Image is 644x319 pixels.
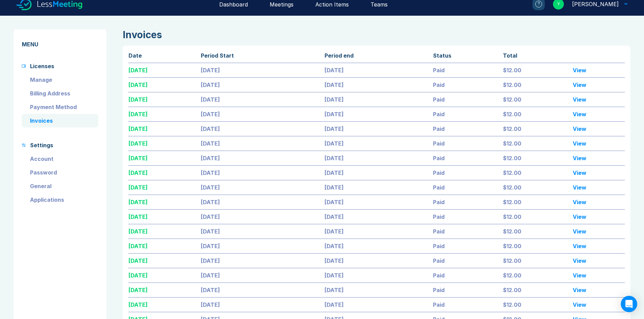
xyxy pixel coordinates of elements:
div: [DATE] [201,225,324,238]
a: Invoices [22,114,98,127]
a: Applications [22,193,98,207]
a: View [573,299,586,311]
div: $12.00 [503,210,572,224]
a: View [573,225,586,238]
div: [DATE] [201,254,324,268]
div: paid [433,254,502,268]
div: paid [433,151,502,165]
div: [DATE] [201,210,324,224]
div: Period end [325,51,433,62]
div: paid [433,122,502,136]
div: [DATE] [201,181,324,194]
div: [DATE] [129,151,200,165]
a: View [573,93,586,106]
div: Status [433,51,502,62]
div: [DATE] [325,166,433,180]
div: paid [433,107,502,121]
div: $12.00 [503,239,572,253]
a: View [573,137,586,150]
div: Licenses [30,62,54,70]
a: View [573,181,586,194]
div: [DATE] [201,93,324,106]
div: [DATE] [129,210,200,224]
div: $12.00 [503,254,572,268]
div: [DATE] [201,283,324,297]
div: [DATE] [325,283,433,297]
img: settings-primary.svg [22,143,26,147]
a: View [573,79,586,91]
div: paid [433,137,502,150]
div: paid [433,93,502,106]
div: [DATE] [129,166,200,180]
div: [DATE] [325,210,433,224]
div: $12.00 [503,137,572,150]
div: [DATE] [201,137,324,150]
a: Payment Method [22,100,98,114]
div: [DATE] [129,63,200,77]
div: [DATE] [129,283,200,297]
div: [DATE] [325,137,433,150]
div: [DATE] [325,181,433,194]
a: View [573,284,586,296]
div: [DATE] [325,254,433,268]
a: View [573,152,586,164]
div: Total [503,51,572,62]
a: View [573,167,586,179]
div: ? [535,1,542,7]
div: paid [433,283,502,297]
div: [DATE] [201,166,324,180]
a: View [573,108,586,120]
div: paid [433,298,502,312]
div: [DATE] [325,269,433,282]
div: [DATE] [325,195,433,209]
div: [DATE] [325,78,433,92]
div: $12.00 [503,269,572,282]
div: $12.00 [503,181,572,194]
div: [DATE] [129,254,200,268]
a: View [573,269,586,282]
div: paid [433,225,502,238]
div: MENU [22,40,98,48]
div: [DATE] [325,63,433,77]
div: [DATE] [201,122,324,136]
div: [DATE] [129,93,200,106]
a: Billing Address [22,87,98,100]
div: [DATE] [325,239,433,253]
a: General [22,179,98,193]
div: $12.00 [503,166,572,180]
div: paid [433,166,502,180]
div: Date [129,51,200,62]
div: [DATE] [129,137,200,150]
div: [DATE] [201,239,324,253]
div: [DATE] [129,239,200,253]
div: paid [433,63,502,77]
div: [DATE] [325,93,433,106]
a: View [573,123,586,135]
div: paid [433,269,502,282]
div: [DATE] [325,298,433,312]
div: $12.00 [503,93,572,106]
div: Invoices [123,29,630,40]
div: $12.00 [503,63,572,77]
a: View [573,240,586,252]
img: wallet-primary.svg [22,64,26,68]
div: [DATE] [201,151,324,165]
div: paid [433,210,502,224]
div: [DATE] [201,298,324,312]
div: [DATE] [201,195,324,209]
div: [DATE] [325,225,433,238]
div: $12.00 [503,298,572,312]
div: $12.00 [503,151,572,165]
a: Account [22,152,98,166]
div: paid [433,195,502,209]
div: [DATE] [129,298,200,312]
div: Period Start [201,51,324,62]
div: $12.00 [503,122,572,136]
div: [DATE] [129,225,200,238]
a: View [573,64,586,76]
div: [DATE] [129,195,200,209]
div: [DATE] [201,63,324,77]
a: Manage [22,73,98,87]
a: Password [22,166,98,179]
div: $12.00 [503,195,572,209]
